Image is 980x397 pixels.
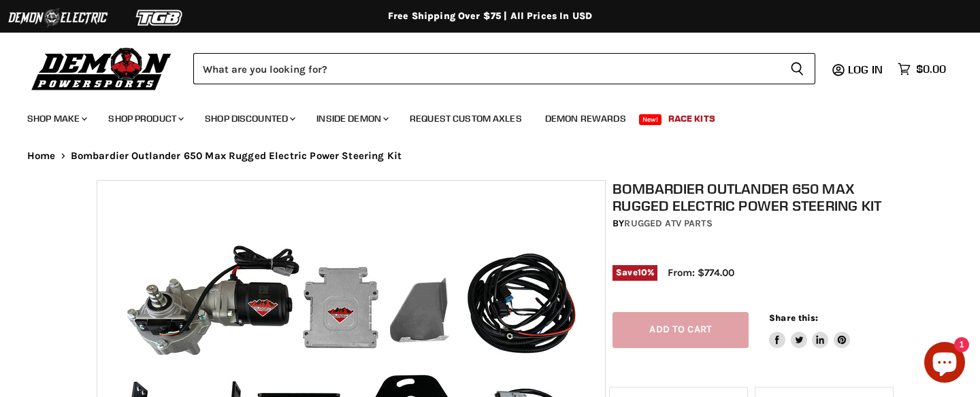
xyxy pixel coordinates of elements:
ul: Main menu [17,99,943,133]
h1: Bombardier Outlander 650 Max Rugged Electric Power Steering Kit [612,180,890,214]
a: Shop Product [98,105,192,133]
span: $0.00 [916,63,946,75]
a: Race Kits [658,105,725,133]
a: Demon Rewards [535,105,636,133]
span: Bombardier Outlander 650 Max Rugged Electric Power Steering Kit [71,150,402,162]
span: New! [639,114,662,125]
a: Shop Make [17,105,95,133]
img: TGB Logo 2 [109,5,211,31]
span: Share this: [769,313,818,323]
input: Search [193,53,779,84]
inbox-online-store-chat: Shopify online store chat [920,342,969,386]
a: $0.00 [891,59,953,79]
img: Demon Powersports [27,44,176,92]
span: Save % [612,265,657,280]
form: Product [193,53,815,84]
aside: Share this: [769,312,850,348]
a: Rugged ATV Parts [624,218,712,229]
span: Log in [848,63,883,76]
a: Home [27,150,56,162]
img: Demon Electric Logo 2 [7,5,109,31]
a: Inside Demon [306,105,397,133]
a: Request Custom Axles [399,105,532,133]
a: Shop Discounted [195,105,304,133]
span: From: $774.00 [668,266,734,279]
div: by [612,216,890,231]
span: 10 [638,267,647,277]
button: Search [779,53,815,84]
a: Log in [842,63,891,75]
